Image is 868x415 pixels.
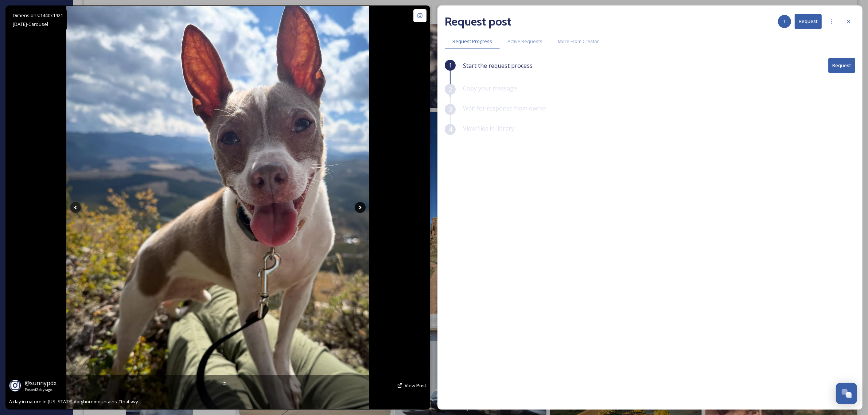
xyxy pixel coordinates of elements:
span: More From Creator [558,38,599,45]
span: Request Progress [452,38,492,45]
span: A day in nature in [US_STATE] #bighornmountains #thatswy [9,398,138,405]
h2: Request post [445,13,511,30]
button: Request [828,58,855,73]
span: Wait for response from owner [463,104,546,112]
span: [DATE] - Carousel [13,21,48,27]
span: View files in library [463,124,514,132]
span: 4 [449,125,452,134]
span: Active Requests [507,38,542,45]
span: 1 [449,61,452,70]
button: Open Chat [836,383,857,404]
span: 3 [449,105,452,114]
span: Dimensions: 1440 x 1921 [13,12,63,19]
img: A day in nature in Wyoming #bighornmountains #thatswy [66,6,369,409]
span: Start the request process [463,61,533,70]
span: Copy your message [463,84,517,92]
span: 2 [449,85,452,94]
a: View Post [405,382,427,389]
button: Request [795,14,822,29]
span: @ sunnypdx [25,379,57,387]
a: @sunnypdx [25,379,57,387]
span: Posted 2 days ago [25,387,57,392]
span: 1 [783,18,786,25]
